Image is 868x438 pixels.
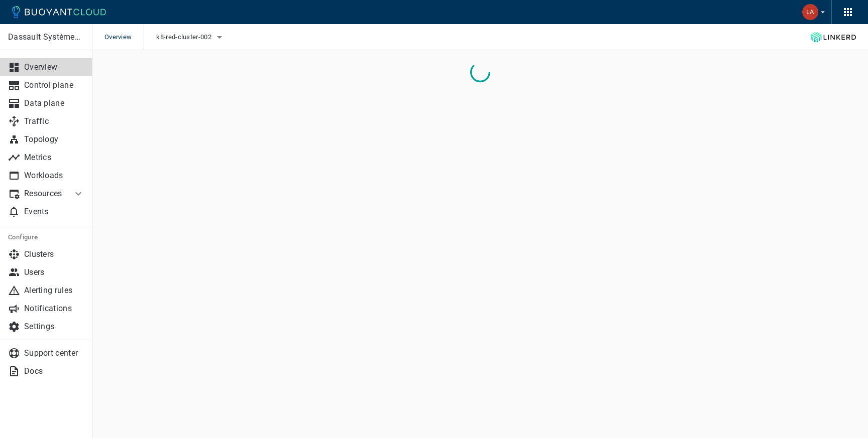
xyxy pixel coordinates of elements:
[104,24,144,50] span: Overview
[24,153,84,163] p: Metrics
[8,233,84,241] h5: Configure
[24,116,84,126] p: Traffic
[24,207,84,217] p: Events
[156,33,213,41] span: k8-red-cluster-002
[24,62,84,72] p: Overview
[24,322,84,332] p: Settings
[24,98,84,108] p: Data plane
[24,348,84,358] p: Support center
[24,267,84,277] p: Users
[156,30,225,45] button: k8-red-cluster-002
[24,285,84,296] p: Alerting rules
[8,32,84,42] p: Dassault Systèmes- MEDIDATA
[24,189,64,199] p: Resources
[24,80,84,90] p: Control plane
[24,366,84,376] p: Docs
[24,171,84,181] p: Workloads
[802,4,818,20] img: Labhesh Potdar
[24,249,84,259] p: Clusters
[24,134,84,144] p: Topology
[24,304,84,314] p: Notifications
